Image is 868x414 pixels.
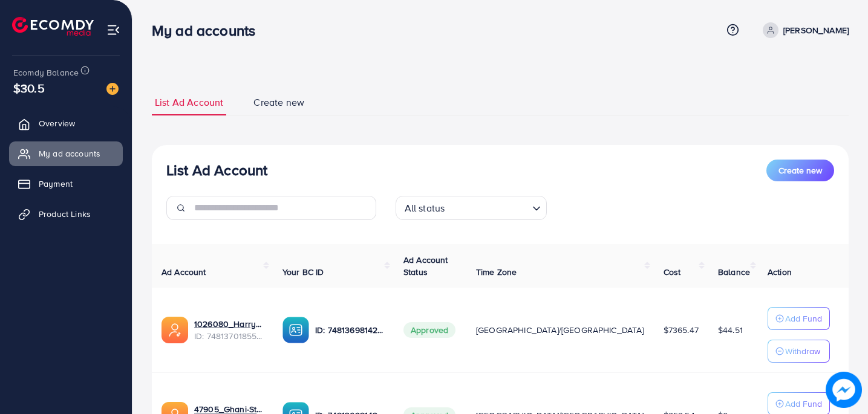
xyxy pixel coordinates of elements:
[39,117,75,129] span: Overview
[194,330,263,342] span: ID: 7481370185598025729
[162,266,206,278] span: Ad Account
[402,199,448,217] span: All status
[664,266,681,278] span: Cost
[768,307,830,330] button: Add Fund
[106,23,120,37] img: menu
[403,254,448,278] span: Ad Account Status
[315,323,384,337] p: ID: 7481369814251044881
[253,95,304,109] span: Create new
[718,324,743,336] span: $44.51
[766,160,834,181] button: Create new
[155,95,223,109] span: List Ad Account
[282,317,309,343] img: ic-ba-acc.ded83a64.svg
[476,266,517,278] span: Time Zone
[13,66,79,79] span: Ecomdy Balance
[758,22,849,38] a: [PERSON_NAME]
[282,266,324,278] span: Your BC ID
[9,202,123,226] a: Product Links
[9,141,123,166] a: My ad accounts
[39,208,91,220] span: Product Links
[9,172,123,196] a: Payment
[194,318,263,343] div: <span class='underline'>1026080_Harrys Store_1741892246211</span></br>7481370185598025729
[106,83,119,95] img: image
[39,178,73,190] span: Payment
[785,344,820,358] p: Withdraw
[448,197,527,217] input: Search for option
[785,396,822,411] p: Add Fund
[13,79,45,97] span: $30.5
[12,17,94,36] img: logo
[664,324,699,336] span: $7365.47
[194,318,263,330] a: 1026080_Harrys Store_1741892246211
[403,322,455,338] span: Approved
[166,161,267,179] h3: List Ad Account
[768,266,792,278] span: Action
[152,22,265,39] h3: My ad accounts
[162,317,188,343] img: ic-ads-acc.e4c84228.svg
[718,266,750,278] span: Balance
[396,196,547,220] div: Search for option
[39,147,100,160] span: My ad accounts
[785,311,822,326] p: Add Fund
[768,340,830,363] button: Withdraw
[9,111,123,135] a: Overview
[783,23,849,37] p: [PERSON_NAME]
[476,324,644,336] span: [GEOGRAPHIC_DATA]/[GEOGRAPHIC_DATA]
[778,164,822,176] span: Create new
[826,372,862,408] img: image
